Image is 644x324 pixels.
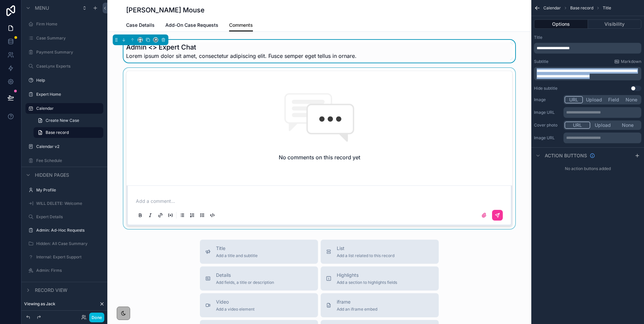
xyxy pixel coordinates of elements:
[534,97,561,102] label: Image
[165,22,218,28] span: Add-On Case Requests
[200,266,318,291] button: DetailsAdd fields, a title or description
[36,158,99,163] label: Fee Schedule
[534,59,548,64] label: Subtitle
[621,59,641,64] span: Markdown
[36,228,99,233] label: Admin: Ad-Hoc Requests
[583,96,605,103] button: Upload
[337,280,397,285] span: Add a section to highlights fields
[36,78,99,83] label: Help
[46,118,79,123] span: Create New Case
[337,245,394,252] span: List
[563,107,641,118] div: scrollable content
[35,287,67,294] span: Record view
[36,21,99,27] label: Firm Home
[588,19,642,29] button: Visibility
[34,127,103,138] a: Base record
[321,266,439,291] button: HighlightsAdd a section to highlights fields
[216,272,274,278] span: Details
[563,133,641,143] div: scrollable content
[321,240,439,264] button: ListAdd a list related to this record
[36,64,99,69] label: CaseLynx Experts
[24,301,55,307] span: Viewing as Jack
[126,19,155,32] a: Case Details
[216,245,258,252] span: Title
[565,96,583,103] button: URL
[36,92,99,97] label: Expert Home
[534,86,557,91] label: Hide subtitle
[603,5,611,11] span: Title
[126,43,357,52] h1: Admin <> Expert Chat
[590,121,615,129] button: Upload
[34,115,103,126] a: Create New Case
[36,50,99,55] label: Payment Summary
[543,5,561,11] span: Calendar
[337,272,397,278] span: Highlights
[534,35,542,40] label: Title
[545,152,587,159] span: Action buttons
[615,121,640,129] button: None
[46,130,69,135] span: Base record
[126,22,155,28] span: Case Details
[126,52,357,60] span: Lorem ipsum dolor sit amet, consectetur adipiscing elit. Fusce semper eget tellus in ornare.
[534,67,641,80] div: scrollable content
[534,135,561,141] label: Image URL
[623,96,640,103] button: None
[534,110,561,115] label: Image URL
[229,19,253,32] a: Comments
[35,5,49,11] span: Menu
[36,35,99,41] label: Case Summary
[36,268,99,273] label: Admin: Firms
[216,253,258,258] span: Add a title and subtitle
[229,22,253,28] span: Comments
[36,201,99,206] label: WILL DELETE: Welcome
[565,121,590,129] button: URL
[534,19,588,29] button: Options
[337,253,394,258] span: Add a list related to this record
[36,106,99,111] label: Calendar
[531,163,644,174] div: No action buttons added
[570,5,593,11] span: Base record
[36,214,99,220] label: Expert Details
[89,313,104,322] button: Done
[36,254,99,260] label: Internal: Expert Support
[165,19,218,32] a: Add-On Case Requests
[216,307,255,312] span: Add a video element
[614,59,641,64] a: Markdown
[337,299,377,305] span: iframe
[36,241,99,246] label: Hidden: All Case Summary
[605,96,623,103] button: Field
[534,43,641,54] div: scrollable content
[216,280,274,285] span: Add fields, a title or description
[337,307,377,312] span: Add an iframe embed
[35,172,69,178] span: Hidden pages
[36,187,99,193] label: My Profile
[321,293,439,317] button: iframeAdd an iframe embed
[200,240,318,264] button: TitleAdd a title and subtitle
[36,144,99,149] label: Calendar v2
[534,123,561,128] label: Cover photo
[126,5,205,15] h1: [PERSON_NAME] Mouse
[200,293,318,317] button: VideoAdd a video element
[216,299,255,305] span: Video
